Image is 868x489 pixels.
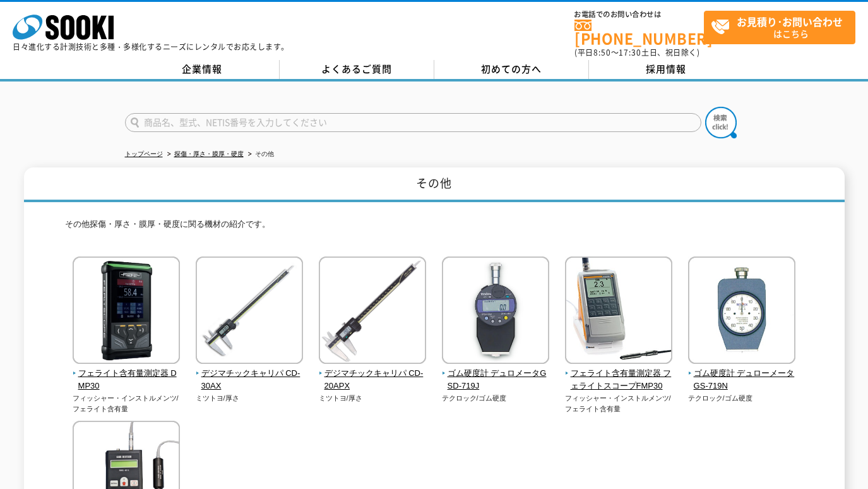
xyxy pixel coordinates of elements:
[593,47,611,58] span: 8:50
[196,257,303,367] img: デジマチックキャリパ CD-30AX
[589,60,744,79] a: 採用情報
[174,150,244,157] a: 探傷・厚さ・膜厚・硬度
[711,11,855,43] span: はこちら
[565,367,673,394] span: フェライト含有量測定器 フェライトスコープFMP30
[319,355,427,393] a: デジマチックキャリパ CD-20APX
[196,355,304,393] a: デジマチックキャリパ CD-30AX
[688,367,796,394] span: ゴム硬度計 デュローメータGS-719N
[704,11,855,44] a: お見積り･お問い合わせはこちら
[319,257,426,367] img: デジマチックキャリパ CD-20APX
[280,60,434,79] a: よくあるご質問
[319,367,427,394] span: デジマチックキャリパ CD-20APX
[688,257,795,367] img: ゴム硬度計 デュローメータGS-719N
[73,257,180,367] img: フェライト含有量測定器 DMP30
[65,218,804,238] p: その他探傷・厚さ・膜厚・硬度に関る機材の紹介です。
[73,355,181,393] a: フェライト含有量測定器 DMP30
[125,150,163,157] a: トップページ
[574,47,699,58] span: (平日 ～ 土日、祝日除く)
[434,60,589,79] a: 初めての方へ
[319,393,427,404] p: ミツトヨ/厚さ
[737,14,843,29] strong: お見積り･お問い合わせ
[13,43,289,51] p: 日々進化する計測技術と多種・多様化するニーズにレンタルでお応えします。
[619,47,641,58] span: 17:30
[73,393,181,414] p: フィッシャー・インストルメンツ/フェライト含有量
[574,20,704,45] a: [PHONE_NUMBER]
[442,367,550,394] span: ゴム硬度計 デュロメータGSD-719J
[125,113,701,132] input: 商品名、型式、NETIS番号を入力してください
[442,257,549,367] img: ゴム硬度計 デュロメータGSD-719J
[574,11,704,18] span: お電話でのお問い合わせは
[125,60,280,79] a: 企業情報
[73,367,181,394] span: フェライト含有量測定器 DMP30
[688,393,796,404] p: テクロック/ゴム硬度
[442,393,550,404] p: テクロック/ゴム硬度
[688,355,796,393] a: ゴム硬度計 デュローメータGS-719N
[565,393,673,414] p: フィッシャー・インストルメンツ/フェライト含有量
[196,367,304,394] span: デジマチックキャリパ CD-30AX
[196,393,304,404] p: ミツトヨ/厚さ
[565,257,672,367] img: フェライト含有量測定器 フェライトスコープFMP30
[481,62,542,76] span: 初めての方へ
[442,355,550,393] a: ゴム硬度計 デュロメータGSD-719J
[246,148,274,161] li: その他
[705,107,737,138] img: btn_search.png
[565,355,673,393] a: フェライト含有量測定器 フェライトスコープFMP30
[24,167,845,202] h1: その他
